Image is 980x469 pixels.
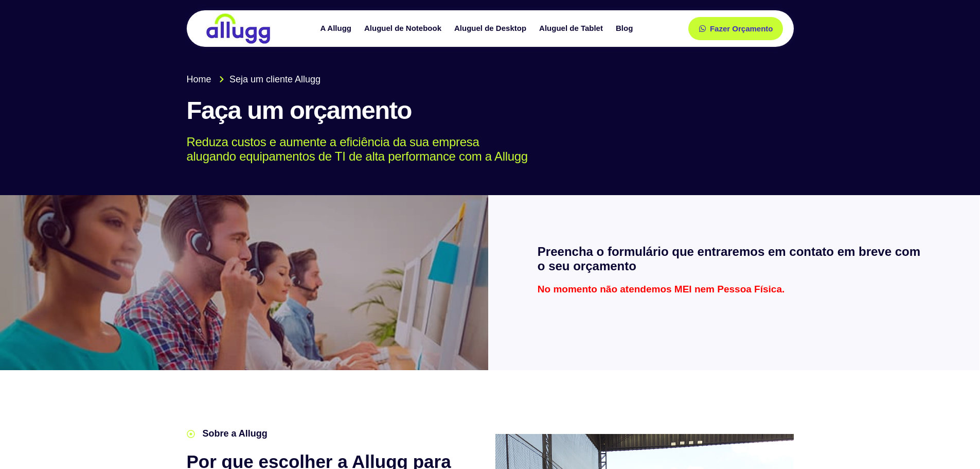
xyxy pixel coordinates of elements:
h1: Faça um orçamento [187,97,794,125]
p: No momento não atendemos MEI nem Pessoa Física. [538,284,931,294]
span: Sobre a Allugg [200,427,268,441]
a: Aluguel de Desktop [449,20,534,38]
img: locação de TI é Allugg [205,13,272,44]
a: Fazer Orçamento [688,17,783,40]
a: Aluguel de Notebook [359,20,449,38]
p: Reduza custos e aumente a eficiência da sua empresa alugando equipamentos de TI de alta performan... [187,135,779,165]
a: A Allugg [315,20,359,38]
a: Blog [611,20,640,38]
span: Fazer Orçamento [710,25,773,32]
span: Home [187,73,211,86]
span: Seja um cliente Allugg [227,73,320,86]
a: Aluguel de Tablet [534,20,611,38]
h2: Preencha o formulário que entraremos em contato em breve com o seu orçamento [538,245,931,274]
